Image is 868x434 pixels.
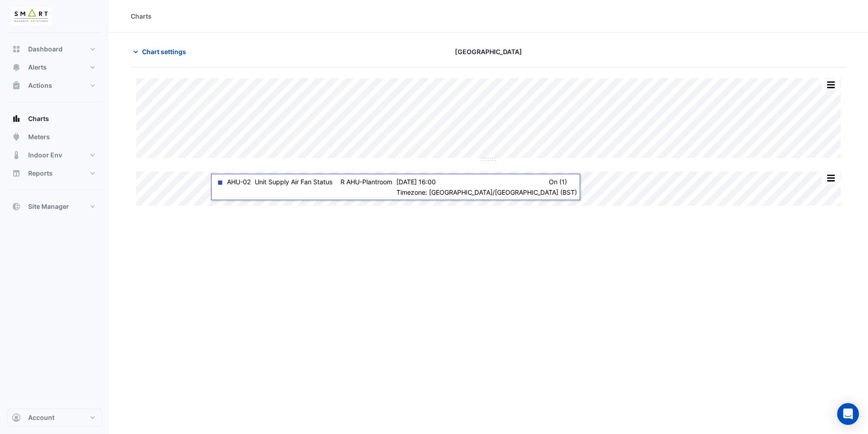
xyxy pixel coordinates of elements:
app-icon: Meters [12,132,21,141]
button: Site Manager [7,197,102,216]
app-icon: Dashboard [12,45,21,54]
span: Account [28,413,54,422]
button: Charts [7,110,102,128]
button: Meters [7,128,102,146]
span: Chart settings [142,47,186,56]
app-icon: Site Manager [12,202,21,211]
span: Charts [28,114,49,123]
button: More Options [822,79,840,91]
button: Dashboard [7,40,102,58]
span: Indoor Env [28,151,62,160]
span: Reports [28,169,53,178]
app-icon: Charts [12,114,21,123]
button: Alerts [7,58,102,76]
button: Actions [7,76,102,95]
div: Charts [131,11,152,21]
span: Meters [28,132,50,141]
img: Company Logo [11,7,52,25]
button: More Options [822,172,840,184]
button: Chart settings [131,44,192,60]
span: Alerts [28,63,47,72]
span: Site Manager [28,202,69,211]
app-icon: Alerts [12,63,21,72]
button: Indoor Env [7,146,102,164]
button: Reports [7,164,102,182]
span: Actions [28,81,52,90]
app-icon: Reports [12,169,21,178]
app-icon: Actions [12,81,21,90]
div: Open Intercom Messenger [837,403,859,425]
app-icon: Indoor Env [12,151,21,160]
button: Account [7,409,102,427]
span: [GEOGRAPHIC_DATA] [455,47,522,56]
span: Dashboard [28,45,63,54]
